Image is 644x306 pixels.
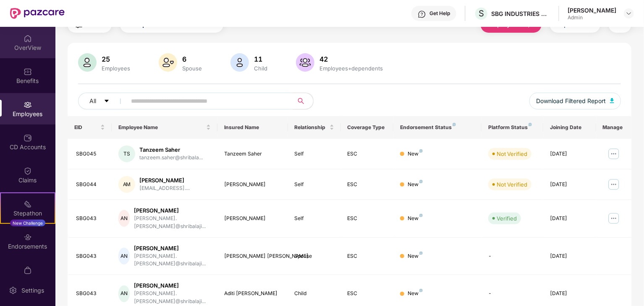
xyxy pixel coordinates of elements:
[112,116,217,139] th: Employee Name
[491,10,550,18] div: SBG INDUSTRIES PRIVATE LIMITED
[419,214,423,217] img: svg+xml;base64,PHN2ZyB4bWxucz0iaHR0cDovL3d3dy53My5vcmcvMjAwMC9zdmciIHdpZHRoPSI4IiBoZWlnaHQ9IjgiIH...
[1,209,55,218] div: Stepathon
[408,181,423,189] div: New
[293,98,309,104] span: search
[134,252,211,268] div: [PERSON_NAME].[PERSON_NAME]@shribalaji...
[550,181,589,189] div: [DATE]
[118,124,204,131] span: Employee Name
[139,176,190,184] div: [PERSON_NAME]
[295,252,334,260] div: Spouse
[19,286,47,295] div: Settings
[550,215,589,223] div: [DATE]
[139,146,203,154] div: Tanzeem Saher
[76,181,105,189] div: SBG044
[453,123,456,126] img: svg+xml;base64,PHN2ZyB4bWxucz0iaHR0cDovL3d3dy53My5vcmcvMjAwMC9zdmciIHdpZHRoPSI4IiBoZWlnaHQ9IjgiIH...
[295,215,334,223] div: Self
[118,210,130,227] div: AN
[479,8,484,18] span: S
[596,116,631,139] th: Manage
[78,93,129,109] button: Allcaret-down
[10,220,45,226] div: New Challenge
[252,55,269,63] div: 11
[419,149,423,153] img: svg+xml;base64,PHN2ZyB4bWxucz0iaHR0cDovL3d3dy53My5vcmcvMjAwMC9zdmciIHdpZHRoPSI4IiBoZWlnaHQ9IjgiIH...
[74,124,99,131] span: EID
[529,123,532,126] img: svg+xml;base64,PHN2ZyB4bWxucz0iaHR0cDovL3d3dy53My5vcmcvMjAwMC9zdmciIHdpZHRoPSI4IiBoZWlnaHQ9IjgiIH...
[24,34,32,43] img: svg+xml;base64,PHN2ZyBpZD0iSG9tZSIgeG1sbnM9Imh0dHA6Ly93d3cudzMub3JnLzIwMDAvc3ZnIiB3aWR0aD0iMjAiIG...
[76,150,105,158] div: SBG045
[568,14,616,21] div: Admin
[341,116,394,139] th: Coverage Type
[497,150,527,158] div: Not Verified
[295,290,334,298] div: Child
[68,116,112,139] th: EID
[89,96,96,106] span: All
[348,150,387,158] div: ESC
[408,215,423,223] div: New
[118,176,135,193] div: AM
[24,200,32,208] img: svg+xml;base64,PHN2ZyB4bWxucz0iaHR0cDovL3d3dy53My5vcmcvMjAwMC9zdmciIHdpZHRoPSIyMSIgaGVpZ2h0PSIyMC...
[607,147,620,161] img: manageButton
[76,215,105,223] div: SBG043
[295,150,334,158] div: Self
[568,6,616,14] div: [PERSON_NAME]
[24,67,32,76] img: svg+xml;base64,PHN2ZyBpZD0iQmVuZWZpdHMiIHhtbG5zPSJodHRwOi8vd3d3LnczLm9yZy8yMDAwL3N2ZyIgd2lkdGg9Ij...
[488,124,537,131] div: Platform Status
[429,10,450,17] div: Get Help
[497,180,527,189] div: Not Verified
[24,134,32,142] img: svg+xml;base64,PHN2ZyBpZD0iQ0RfQWNjb3VudHMiIGRhdGEtbmFtZT0iQ0QgQWNjb3VudHMiIHhtbG5zPSJodHRwOi8vd3...
[626,10,632,17] img: svg+xml;base64,PHN2ZyBpZD0iRHJvcGRvd24tMzJ4MzIiIHhtbG5zPSJodHRwOi8vd3d3LnczLm9yZy8yMDAwL3N2ZyIgd2...
[181,65,204,72] div: Spouse
[296,53,314,72] img: svg+xml;base64,PHN2ZyB4bWxucz0iaHR0cDovL3d3dy53My5vcmcvMjAwMC9zdmciIHhtbG5zOnhsaW5rPSJodHRwOi8vd3...
[224,290,281,298] div: Aditi [PERSON_NAME]
[159,53,177,72] img: svg+xml;base64,PHN2ZyB4bWxucz0iaHR0cDovL3d3dy53My5vcmcvMjAwMC9zdmciIHhtbG5zOnhsaW5rPSJodHRwOi8vd3...
[100,55,132,63] div: 25
[9,286,17,295] img: svg+xml;base64,PHN2ZyBpZD0iU2V0dGluZy0yMHgyMCIgeG1sbnM9Imh0dHA6Ly93d3cudzMub3JnLzIwMDAvc3ZnIiB3aW...
[224,215,281,223] div: [PERSON_NAME]
[419,252,423,255] img: svg+xml;base64,PHN2ZyB4bWxucz0iaHR0cDovL3d3dy53My5vcmcvMjAwMC9zdmciIHdpZHRoPSI4IiBoZWlnaHQ9IjgiIH...
[288,116,341,139] th: Relationship
[139,184,190,192] div: [EMAIL_ADDRESS]....
[610,98,614,103] img: svg+xml;base64,PHN2ZyB4bWxucz0iaHR0cDovL3d3dy53My5vcmcvMjAwMC9zdmciIHhtbG5zOnhsaW5rPSJodHRwOi8vd3...
[348,181,387,189] div: ESC
[118,248,130,265] div: AN
[408,150,423,158] div: New
[295,181,334,189] div: Self
[408,290,423,298] div: New
[118,285,130,302] div: AN
[100,65,132,72] div: Employees
[550,290,589,298] div: [DATE]
[230,53,249,72] img: svg+xml;base64,PHN2ZyB4bWxucz0iaHR0cDovL3d3dy53My5vcmcvMjAwMC9zdmciIHhtbG5zOnhsaW5rPSJodHRwOi8vd3...
[318,65,385,72] div: Employees+dependents
[224,181,281,189] div: [PERSON_NAME]
[24,101,32,109] img: svg+xml;base64,PHN2ZyBpZD0iRW1wbG95ZWVzIiB4bWxucz0iaHR0cDovL3d3dy53My5vcmcvMjAwMC9zdmciIHdpZHRoPS...
[529,93,621,109] button: Download Filtered Report
[139,154,203,162] div: tanzeem.saher@shribala...
[543,116,596,139] th: Joining Date
[408,252,423,260] div: New
[293,93,314,109] button: search
[419,180,423,183] img: svg+xml;base64,PHN2ZyB4bWxucz0iaHR0cDovL3d3dy53My5vcmcvMjAwMC9zdmciIHdpZHRoPSI4IiBoZWlnaHQ9IjgiIH...
[482,238,543,275] td: -
[536,96,606,106] span: Download Filtered Report
[550,252,589,260] div: [DATE]
[24,167,32,175] img: svg+xml;base64,PHN2ZyBpZD0iQ2xhaW0iIHhtbG5zPSJodHRwOi8vd3d3LnczLm9yZy8yMDAwL3N2ZyIgd2lkdGg9IjIwIi...
[318,55,385,63] div: 42
[118,145,135,162] div: TS
[134,215,211,231] div: [PERSON_NAME].[PERSON_NAME]@shribalaji...
[104,98,110,105] span: caret-down
[419,289,423,292] img: svg+xml;base64,PHN2ZyB4bWxucz0iaHR0cDovL3d3dy53My5vcmcvMjAwMC9zdmciIHdpZHRoPSI4IiBoZWlnaHQ9IjgiIH...
[400,124,475,131] div: Endorsement Status
[134,244,211,252] div: [PERSON_NAME]
[348,252,387,260] div: ESC
[10,8,65,19] img: New Pazcare Logo
[348,290,387,298] div: ESC
[607,212,620,225] img: manageButton
[418,10,426,18] img: svg+xml;base64,PHN2ZyBpZD0iSGVscC0zMngzMiIgeG1sbnM9Imh0dHA6Ly93d3cudzMub3JnLzIwMDAvc3ZnIiB3aWR0aD...
[550,150,589,158] div: [DATE]
[24,266,32,275] img: svg+xml;base64,PHN2ZyBpZD0iTXlfT3JkZXJzIiBkYXRhLW5hbWU9Ik15IE9yZGVycyIgeG1sbnM9Imh0dHA6Ly93d3cudz...
[224,150,281,158] div: Tanzeem Saher
[252,65,269,72] div: Child
[295,124,328,131] span: Relationship
[348,215,387,223] div: ESC
[134,290,211,306] div: [PERSON_NAME].[PERSON_NAME]@shribalaji...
